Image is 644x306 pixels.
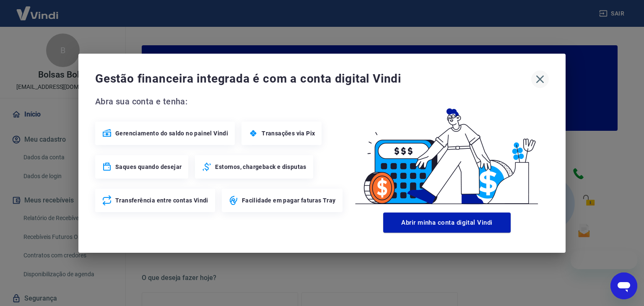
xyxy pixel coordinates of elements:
iframe: Mensagem da empresa [571,251,637,269]
span: Saques quando desejar [115,163,182,171]
span: Facilidade em pagar faturas Tray [242,196,336,205]
iframe: Botão para abrir a janela de mensagens [610,272,637,299]
span: Transferência entre contas Vindi [115,196,208,205]
span: Gerenciamento do saldo no painel Vindi [115,129,228,137]
button: Abrir minha conta digital Vindi [383,213,511,233]
span: Transações via Pix [262,129,315,137]
img: Good Billing [345,95,549,209]
span: Estornos, chargeback e disputas [215,163,306,171]
span: Abra sua conta e tenha: [95,95,345,108]
span: Gestão financeira integrada é com a conta digital Vindi [95,70,531,87]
